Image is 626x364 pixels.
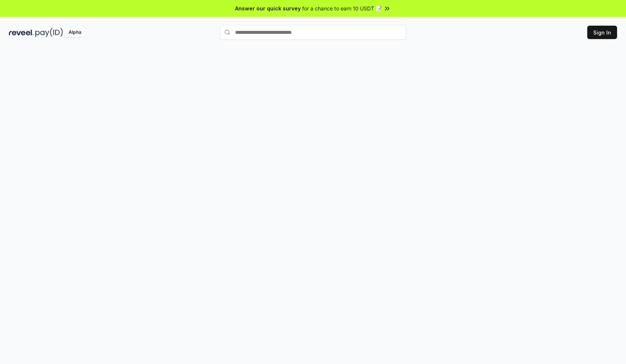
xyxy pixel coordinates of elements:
[302,4,382,12] span: for a chance to earn 10 USDT 📝
[235,4,301,12] span: Answer our quick survey
[9,28,34,37] img: reveel_dark
[64,28,85,37] div: Alpha
[587,26,617,39] button: Sign In
[35,28,63,37] img: pay_id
